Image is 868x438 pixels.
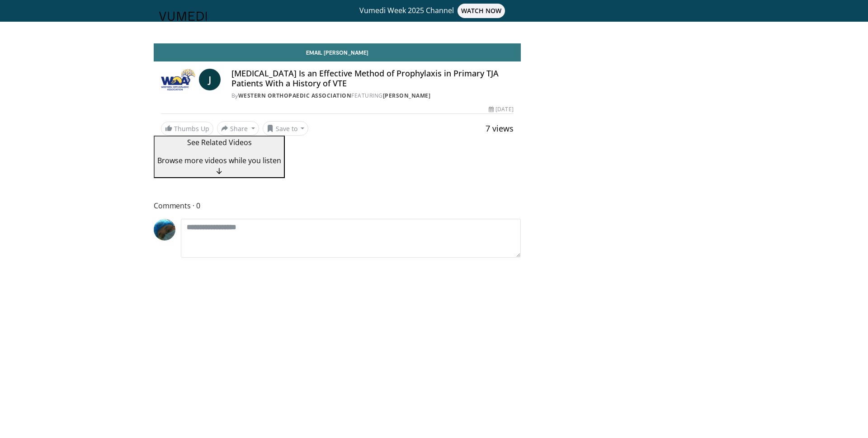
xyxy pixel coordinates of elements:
[161,69,195,90] img: Western Orthopaedic Association
[159,12,207,21] img: VuMedi Logo
[154,136,285,178] button: See Related Videos Browse more videos while you listen
[217,121,259,136] button: Share
[238,92,352,99] a: Western Orthopaedic Association
[489,105,513,113] div: [DATE]
[383,92,431,99] a: [PERSON_NAME]
[486,123,514,134] span: 7 views
[231,92,514,100] div: By FEATURING
[231,69,514,88] h4: [MEDICAL_DATA] Is an Effective Method of Prophylaxis in Primary TJA Patients With a History of VTE
[161,122,213,136] a: Thumbs Up
[154,43,521,61] a: Email [PERSON_NAME]
[154,200,521,212] span: Comments 0
[199,69,221,90] a: J
[263,121,309,136] button: Save to
[157,155,281,165] span: Browse more videos while you listen
[154,219,175,240] img: Avatar
[157,137,281,148] p: See Related Videos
